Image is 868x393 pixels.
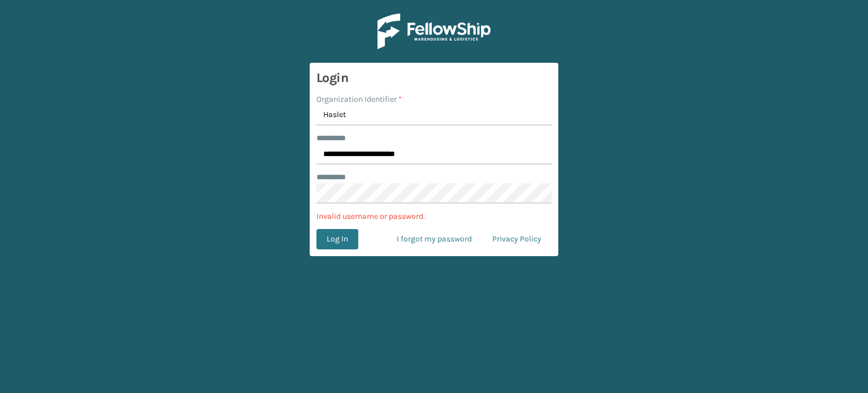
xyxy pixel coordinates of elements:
img: Logo [377,14,491,49]
p: Invalid username or password. [316,210,552,222]
button: Log In [316,229,358,249]
h3: Login [316,70,552,87]
label: Organization Identifier [316,93,402,105]
a: Privacy Policy [482,229,552,249]
a: I forgot my password [387,229,482,249]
